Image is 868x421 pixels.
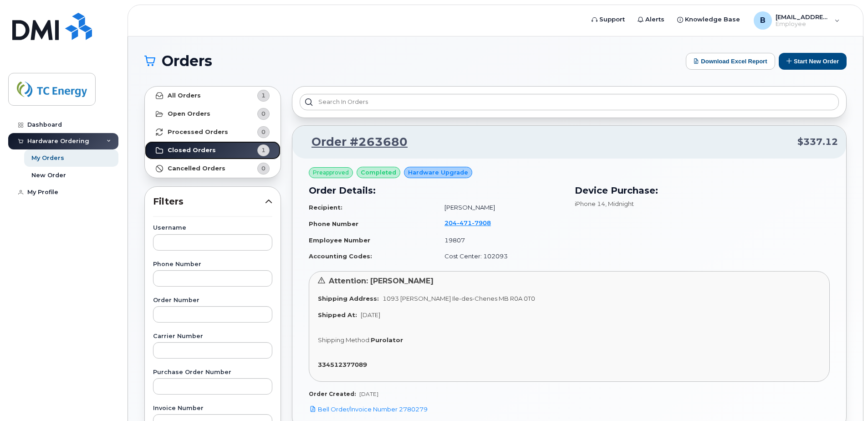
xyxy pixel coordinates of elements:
[436,232,564,248] td: 19807
[153,262,272,267] label: Phone Number
[153,298,272,303] label: Order Number
[309,184,564,197] h3: Order Details:
[359,390,378,397] span: [DATE]
[261,146,266,154] span: 1
[309,204,342,211] strong: Recipient:
[309,390,356,397] strong: Order Created:
[408,168,468,177] span: Hardware Upgrade
[472,219,491,226] span: 7908
[318,295,379,302] strong: Shipping Address:
[145,87,281,105] a: All Orders1
[145,159,281,178] a: Cancelled Orders0
[153,225,272,231] label: Username
[261,109,266,118] span: 0
[444,219,491,226] span: 204
[361,168,396,177] span: completed
[313,169,349,177] span: Preapproved
[168,92,201,99] strong: All Orders
[797,135,838,149] span: $337.12
[162,54,212,68] span: Orders
[153,406,272,411] label: Invoice Number
[361,311,380,318] span: [DATE]
[444,219,502,226] a: 2044717908
[383,295,535,302] span: 1093 [PERSON_NAME] Ile-des-Chenes MB R0A 0T0
[300,94,839,110] input: Search in orders
[153,195,265,208] span: Filters
[261,164,266,173] span: 0
[168,128,228,136] strong: Processed Orders
[261,128,266,136] span: 0
[605,200,634,207] span: , Midnight
[261,91,266,100] span: 1
[145,123,281,141] a: Processed Orders0
[318,311,357,318] strong: Shipped At:
[153,370,272,375] label: Purchase Order Number
[575,184,830,197] h3: Device Purchase:
[309,252,372,260] strong: Accounting Codes:
[318,336,371,344] span: Shipping Method:
[575,200,605,207] span: iPhone 14
[318,361,367,368] strong: 334512377089
[686,53,775,70] button: Download Excel Report
[436,200,564,216] td: [PERSON_NAME]
[145,105,281,123] a: Open Orders0
[168,147,216,154] strong: Closed Orders
[779,53,847,70] button: Start New Order
[828,381,861,414] iframe: Messenger Launcher
[318,361,371,368] a: 334512377089
[309,236,370,244] strong: Employee Number
[153,334,272,339] label: Carrier Number
[371,336,403,344] strong: Purolator
[301,134,408,150] a: Order #263680
[457,219,472,226] span: 471
[309,220,358,227] strong: Phone Number
[168,110,210,118] strong: Open Orders
[329,277,434,285] span: Attention: [PERSON_NAME]
[145,141,281,159] a: Closed Orders1
[436,248,564,264] td: Cost Center: 102093
[309,406,428,413] a: Bell Order/Invoice Number 2780279
[168,165,225,172] strong: Cancelled Orders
